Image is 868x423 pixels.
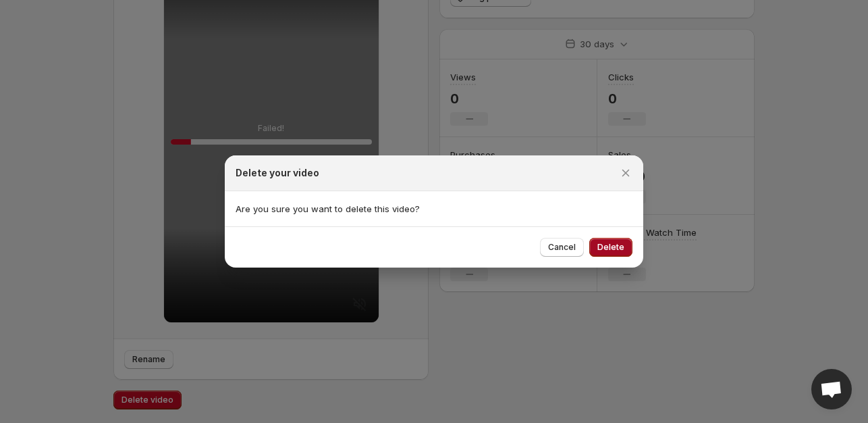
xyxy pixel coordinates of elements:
a: Open chat [811,369,852,409]
button: Delete [589,238,632,257]
button: Close [616,164,635,182]
h2: Delete your video [236,166,319,180]
button: Cancel [540,238,584,257]
span: Cancel [548,242,576,253]
section: Are you sure you want to delete this video? [225,191,643,226]
span: Delete [597,242,624,253]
